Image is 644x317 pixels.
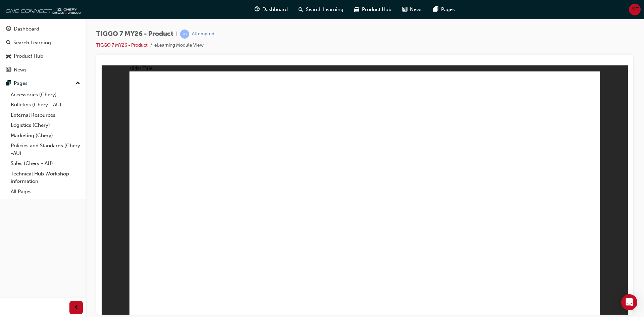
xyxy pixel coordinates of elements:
[6,40,11,46] span: search-icon
[14,80,28,87] div: Pages
[6,81,11,87] span: pages-icon
[262,6,288,13] span: Dashboard
[96,42,148,48] a: TIGGO 7 MY26 - Product
[192,31,214,37] div: Attempted
[6,67,11,73] span: news-icon
[14,25,39,33] div: Dashboard
[3,21,83,77] button: DashboardSearch LearningProduct HubNews
[14,52,43,60] div: Product Hub
[75,79,80,88] span: up-icon
[3,3,80,16] img: oneconnect
[180,30,189,39] span: learningRecordVerb_ATTEMPT-icon
[3,50,83,62] a: Product Hub
[8,169,83,187] a: Technical Hub Workshop information
[428,3,460,16] a: pages-iconPages
[631,6,639,13] span: MT
[8,90,83,100] a: Accessories (Chery)
[249,3,293,16] a: guage-iconDashboard
[176,30,177,38] span: |
[8,141,83,158] a: Policies and Standards (Chery -AU)
[74,304,79,312] span: prev-icon
[3,37,83,49] a: Search Learning
[3,77,83,90] button: Pages
[8,158,83,169] a: Sales (Chery - AU)
[397,3,428,16] a: news-iconNews
[255,5,260,14] span: guage-icon
[354,5,359,14] span: car-icon
[3,64,83,76] a: News
[154,42,204,49] li: eLearning Module View
[8,130,83,141] a: Marketing (Chery)
[3,23,83,35] a: Dashboard
[349,3,397,16] a: car-iconProduct Hub
[6,26,11,32] span: guage-icon
[299,5,303,14] span: search-icon
[410,6,423,13] span: News
[441,6,455,13] span: Pages
[621,294,637,310] div: Open Intercom Messenger
[433,5,438,14] span: pages-icon
[8,100,83,110] a: Bulletins (Chery - AU)
[629,4,641,15] button: MT
[6,53,11,59] span: car-icon
[14,66,26,74] div: News
[8,120,83,130] a: Logistics (Chery)
[362,6,391,13] span: Product Hub
[8,187,83,197] a: All Pages
[306,6,343,13] span: Search Learning
[402,5,407,14] span: news-icon
[13,39,51,47] div: Search Learning
[293,3,349,16] a: search-iconSearch Learning
[96,30,173,38] span: TIGGO 7 MY26 - Product
[8,110,83,120] a: External Resources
